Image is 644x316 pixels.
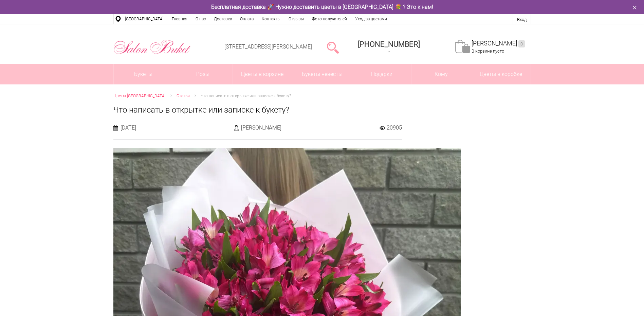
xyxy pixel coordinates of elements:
[121,124,136,131] span: [DATE]
[518,40,525,47] ins: 0
[201,94,291,98] span: Что написать в открытке или записке к букету?
[351,14,391,24] a: Уход за цветами
[224,43,312,50] a: [STREET_ADDRESS][PERSON_NAME]
[114,64,173,84] a: Букеты
[411,64,471,84] span: Кому
[173,64,233,84] a: Розы
[352,64,411,84] a: Подарки
[177,94,190,98] span: Статьи
[471,64,531,84] a: Цветы в коробке
[113,38,191,56] img: Цветы Нижний Новгород
[241,124,281,131] span: [PERSON_NAME]
[113,93,166,100] a: Цветы [GEOGRAPHIC_DATA]
[191,14,210,24] a: О нас
[236,14,258,24] a: Оплата
[113,94,166,98] span: Цветы [GEOGRAPHIC_DATA]
[284,14,308,24] a: Отзывы
[210,14,236,24] a: Доставка
[517,17,527,22] a: Вход
[472,40,525,47] a: [PERSON_NAME]
[358,40,420,48] span: [PHONE_NUMBER]
[233,64,292,84] a: Цветы в корзине
[258,14,284,24] a: Контакты
[177,93,190,100] a: Статьи
[108,3,536,11] div: Бесплатная доставка 🚀 Нужно доставить цветы в [GEOGRAPHIC_DATA] 💐 ? Это к нам!
[472,48,504,54] span: В корзине пусто
[113,104,531,116] h1: Что написать в открытке или записке к букету?
[292,64,352,84] a: Букеты невесты
[168,14,191,24] a: Главная
[121,14,168,24] a: [GEOGRAPHIC_DATA]
[354,38,424,57] a: [PHONE_NUMBER]
[387,124,402,131] span: 20905
[308,14,351,24] a: Фото получателей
